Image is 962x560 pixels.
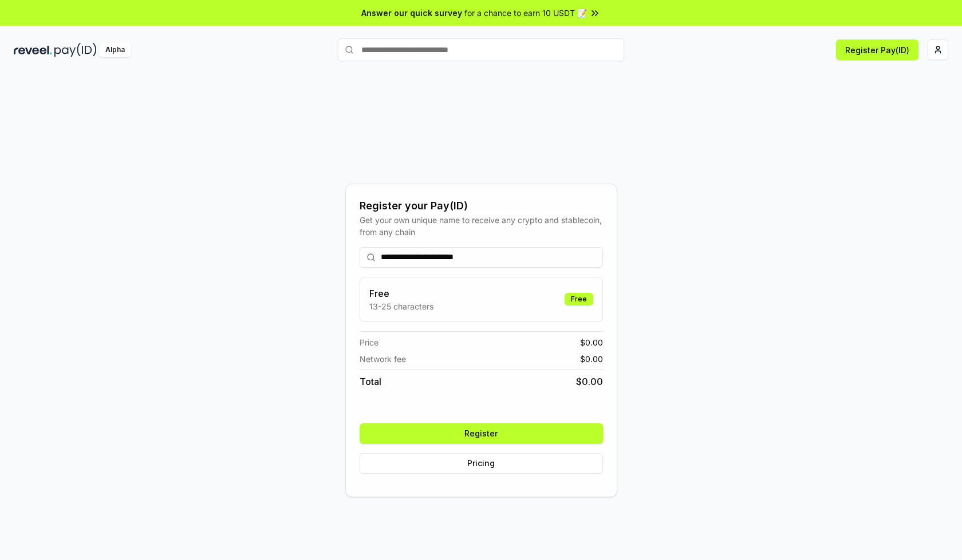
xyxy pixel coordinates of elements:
p: 13-25 characters [369,300,433,312]
span: Answer our quick survey [361,7,462,19]
div: Get your own unique name to receive any crypto and stablecoin, from any chain [360,214,603,238]
div: Register your Pay(ID) [360,198,603,214]
span: $ 0.00 [580,353,603,365]
img: reveel_dark [14,43,52,57]
div: Free [565,293,593,305]
span: for a chance to earn 10 USDT 📝 [464,7,587,19]
span: $ 0.00 [576,375,603,388]
div: Alpha [99,43,131,57]
button: Register Pay(ID) [836,39,918,60]
span: Total [360,375,381,388]
button: Register [360,423,603,444]
img: pay_id [54,43,97,57]
span: $ 0.00 [580,336,603,348]
h3: Free [369,287,433,300]
span: Network fee [360,353,406,365]
span: Price [360,336,379,348]
button: Pricing [360,453,603,474]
